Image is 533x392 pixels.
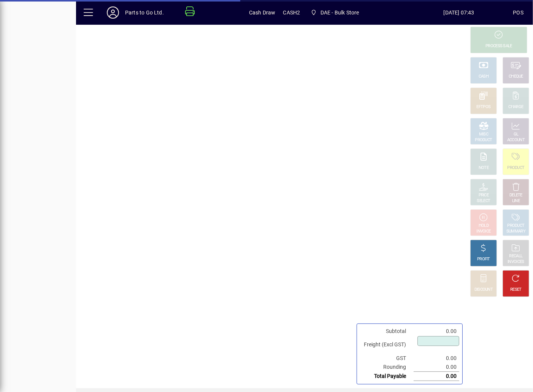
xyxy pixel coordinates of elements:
[507,165,524,171] div: PRODUCT
[101,6,125,19] button: Profile
[509,74,523,80] div: CHEQUE
[479,74,489,80] div: CASH
[479,193,489,198] div: PRICE
[506,229,525,234] div: SUMMARY
[360,327,414,336] td: Subtotal
[477,198,490,204] div: SELECT
[509,104,523,110] div: CHARGE
[479,165,489,171] div: NOTE
[474,287,493,293] div: DISCOUNT
[405,6,513,19] span: [DATE] 07:43
[508,259,524,265] div: INVOICES
[414,354,459,363] td: 0.00
[360,363,414,372] td: Rounding
[249,6,276,19] span: Cash Draw
[283,6,300,19] span: CASH2
[414,372,459,381] td: 0.00
[360,372,414,381] td: Total Payable
[513,6,523,19] div: POS
[414,363,459,372] td: 0.00
[509,193,522,198] div: DELETE
[360,336,414,354] td: Freight (Excl GST)
[514,132,519,137] div: GL
[414,327,459,336] td: 0.00
[360,354,414,363] td: GST
[507,223,524,229] div: PRODUCT
[308,6,362,19] span: DAE - Bulk Store
[479,223,489,229] div: HOLD
[512,198,520,204] div: LINE
[510,287,522,293] div: RESET
[477,104,491,110] div: EFTPOS
[485,43,512,49] div: PROCESS SALE
[479,132,488,137] div: MISC
[507,137,525,143] div: ACCOUNT
[125,6,164,19] div: Parts to Go Ltd.
[509,253,523,259] div: RECALL
[477,257,490,262] div: PROFIT
[476,229,490,234] div: INVOICE
[475,137,492,143] div: PRODUCT
[320,6,359,19] span: DAE - Bulk Store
